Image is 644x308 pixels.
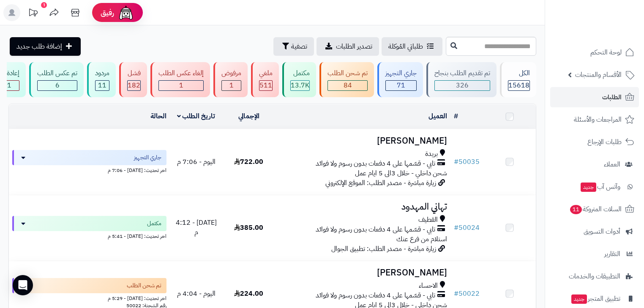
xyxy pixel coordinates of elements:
[508,68,530,78] div: الكل
[134,153,161,162] span: جاري التجهيز
[454,223,458,233] span: #
[550,177,639,197] a: وآتس آبجديد
[425,149,438,159] span: بريدة
[574,114,622,125] span: المراجعات والأسئلة
[12,165,166,174] div: اخر تحديث: [DATE] - 7:06 م
[96,81,109,90] div: 11
[569,203,622,215] span: السلات المتروكة
[456,80,469,90] span: 326
[234,289,263,299] span: 224.00
[229,80,234,90] span: 1
[281,62,318,97] a: مكتمل 13.7K
[128,80,140,90] span: 182
[259,81,272,90] div: 511
[325,178,436,188] span: زيارة مباشرة - مصدر الطلب: الموقع الإلكتروني
[259,80,272,90] span: 511
[177,289,216,299] span: اليوم - 4:04 م
[249,62,281,97] a: ملغي 511
[177,111,216,121] a: تاريخ الطلب
[550,221,639,242] a: أدوات التسويق
[291,81,309,90] div: 13673
[602,91,622,103] span: الطلبات
[221,68,241,78] div: مرفوض
[127,281,161,290] span: تم شحن الطلب
[386,81,416,90] div: 71
[98,80,106,90] span: 11
[95,68,109,78] div: مردود
[454,157,458,167] span: #
[316,225,435,234] span: تابي - قسّمها على 4 دفعات بدون رسوم ولا فوائد
[331,244,436,254] span: زيارة مباشرة - مصدر الطلب: تطبيق الجوال
[550,42,639,63] a: لوحة التحكم
[590,46,622,58] span: لوحة التحكم
[212,62,249,97] a: مرفوض 1
[419,281,438,291] span: الاحساء
[550,244,639,264] a: التقارير
[278,136,447,146] h3: [PERSON_NAME]
[355,168,447,178] span: شحن داخلي - خلال 3الى 5 ايام عمل
[149,62,212,97] a: إلغاء عكس الطلب 1
[454,111,458,121] a: #
[127,68,141,78] div: فشل
[376,62,425,97] a: جاري التجهيز 71
[159,81,203,90] div: 1
[550,87,639,107] a: الطلبات
[318,62,376,97] a: تم شحن الطلب 84
[584,226,620,237] span: أدوات التسويق
[604,158,620,170] span: العملاء
[38,81,77,90] div: 6
[385,68,417,78] div: جاري التجهيز
[16,41,62,52] span: إضافة طلب جديد
[425,62,498,97] a: تم تقديم الطلب بنجاح 326
[454,289,458,299] span: #
[418,215,438,225] span: القطيف
[550,266,639,286] a: التطبيقات والخدمات
[291,80,309,90] span: 13.7K
[222,81,241,90] div: 1
[580,181,620,193] span: وآتس آب
[234,157,263,167] span: 722.00
[128,81,140,90] div: 182
[12,231,166,240] div: اخر تحديث: [DATE] - 5:41 م
[336,41,372,52] span: تصدير الطلبات
[13,275,33,295] div: Open Intercom Messenger
[12,293,166,302] div: اخر تحديث: [DATE] - 5:29 م
[291,41,307,52] span: تصفية
[571,294,587,304] span: جديد
[344,80,352,90] span: 84
[388,41,423,52] span: طلباتي المُوكلة
[454,289,480,299] a: #50022
[454,157,480,167] a: #50035
[581,183,596,192] span: جديد
[570,205,582,214] span: 11
[498,62,538,97] a: الكل15618
[435,81,490,90] div: 326
[396,234,447,244] span: استلام من فرع عنك
[278,268,447,278] h3: [PERSON_NAME]
[454,223,480,233] a: #50024
[428,111,447,121] a: العميل
[550,199,639,219] a: السلات المتروكة11
[150,111,166,121] a: الحالة
[238,111,259,121] a: الإجمالي
[147,219,161,228] span: مكتمل
[27,62,85,97] a: تم عكس الطلب 6
[397,80,405,90] span: 71
[604,248,620,260] span: التقارير
[179,80,183,90] span: 1
[316,291,435,300] span: تابي - قسّمها على 4 دفعات بدون رسوم ولا فوائد
[587,136,622,148] span: طلبات الإرجاع
[234,223,263,233] span: 385.00
[316,159,435,169] span: تابي - قسّمها على 4 دفعات بدون رسوم ولا فوائد
[508,80,529,90] span: 15618
[41,2,47,8] div: 1
[22,4,44,23] a: تحديثات المنصة
[117,4,134,21] img: ai-face.png
[259,68,273,78] div: ملغي
[290,68,310,78] div: مكتمل
[117,62,149,97] a: فشل 182
[327,68,368,78] div: تم شحن الطلب
[10,37,81,56] a: إضافة طلب جديد
[328,81,367,90] div: 84
[273,37,314,56] button: تصفية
